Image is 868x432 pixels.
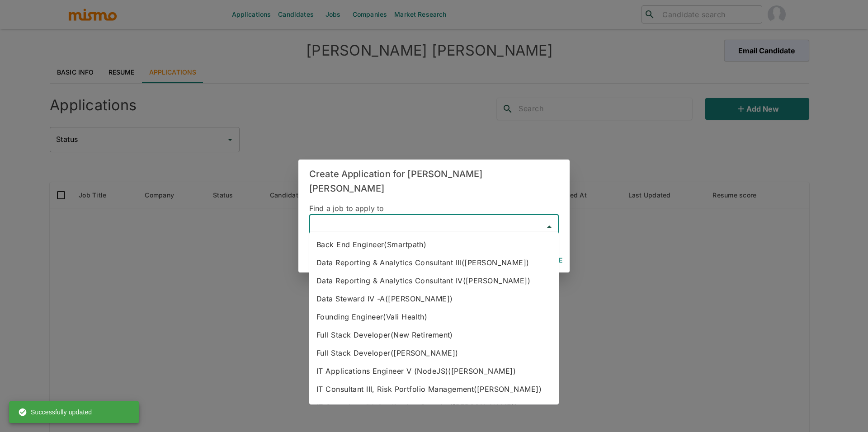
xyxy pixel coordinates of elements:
li: Data Reporting & Analytics Consultant III([PERSON_NAME]) [309,254,559,272]
li: IT Applications Engineer V (NodeJS)([PERSON_NAME]) [309,362,559,380]
li: Back End Engineer(Smartpath) [309,235,559,254]
li: IT Consultant III, Risk Portfolio Management([PERSON_NAME]) [309,380,559,398]
h2: Create Application for [PERSON_NAME] [PERSON_NAME] [298,160,570,203]
span: Find a job to apply to [309,204,384,213]
li: IT Consultant IV, Application Security([PERSON_NAME]) [309,398,559,416]
li: Data Steward IV -A([PERSON_NAME]) [309,290,559,308]
li: Full Stack Developer([PERSON_NAME]) [309,344,559,362]
li: Data Reporting & Analytics Consultant IV([PERSON_NAME]) [309,272,559,290]
li: Full Stack Developer(New Retirement) [309,326,559,344]
div: Successfully updated [18,404,92,420]
li: Founding Engineer(Vali Health) [309,308,559,326]
button: Close [543,221,556,233]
